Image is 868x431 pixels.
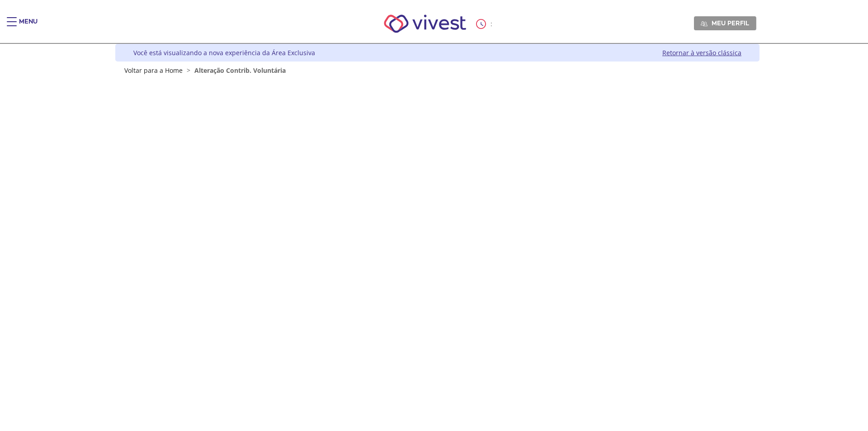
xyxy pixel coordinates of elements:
[194,66,286,75] span: Alteração Contrib. Voluntária
[374,5,476,43] img: Vivest
[108,44,759,431] div: Vivest
[662,48,741,57] a: Retornar à versão clássica
[184,66,193,75] span: >
[694,16,756,30] a: Meu perfil
[124,66,183,75] a: Voltar para a Home
[712,19,749,27] span: Meu perfil
[133,48,315,57] div: Você está visualizando a nova experiência da Área Exclusiva
[19,17,38,35] div: Menu
[476,19,494,29] div: :
[701,20,708,27] img: Meu perfil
